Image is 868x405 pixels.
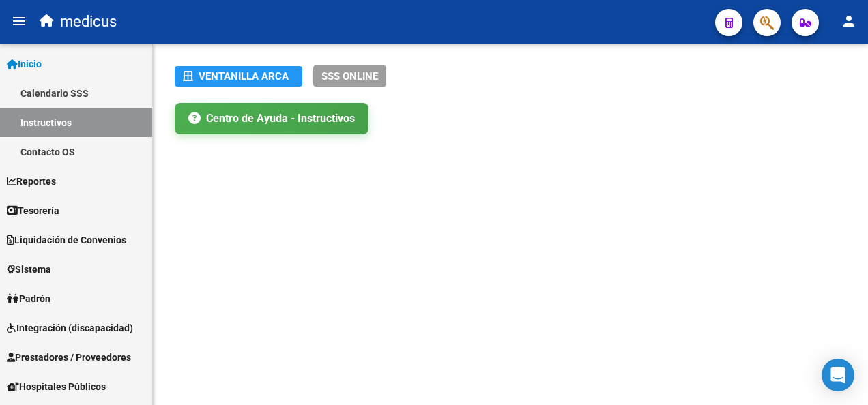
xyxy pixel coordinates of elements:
[841,13,857,29] mat-icon: person
[60,7,117,37] span: medicus
[175,66,302,87] button: Ventanilla ARCA
[7,379,106,394] span: Hospitales Públicos
[7,350,131,365] span: Prestadores / Proveedores
[183,66,294,87] div: Ventanilla ARCA
[7,232,126,247] span: Liquidación de Convenios
[7,320,133,335] span: Integración (discapacidad)
[7,57,42,72] span: Inicio
[175,103,368,134] a: Centro de Ayuda - Instructivos
[321,70,378,82] span: SSS ONLINE
[7,291,50,306] span: Padrón
[822,359,854,391] div: Open Intercom Messenger
[11,13,27,29] mat-icon: menu
[7,174,56,189] span: Reportes
[7,203,59,218] span: Tesorería
[7,262,51,277] span: Sistema
[313,65,386,87] button: SSS ONLINE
